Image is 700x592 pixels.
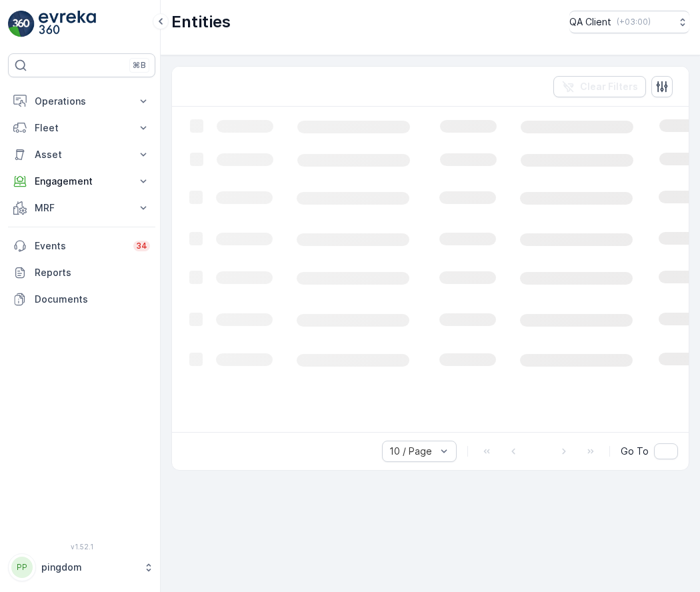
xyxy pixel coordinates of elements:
button: Fleet [8,115,155,141]
button: Engagement [8,168,155,195]
button: Operations [8,88,155,115]
p: 34 [136,241,147,251]
button: Clear Filters [553,76,646,97]
button: MRF [8,195,155,221]
p: Events [35,239,125,253]
a: Events34 [8,233,155,259]
a: Documents [8,286,155,313]
p: MRF [35,201,129,215]
p: Clear Filters [580,80,638,93]
p: Documents [35,293,150,306]
p: Fleet [35,121,129,135]
p: Engagement [35,175,129,188]
div: PP [11,557,33,578]
p: pingdom [41,561,137,574]
p: Operations [35,95,129,108]
img: logo [8,11,35,37]
p: Asset [35,148,129,161]
button: Asset [8,141,155,168]
button: QA Client(+03:00) [569,11,689,33]
p: ( +03:00 ) [617,17,651,27]
p: ⌘B [133,60,146,71]
p: Reports [35,266,150,279]
p: QA Client [569,15,611,29]
a: Reports [8,259,155,286]
button: PPpingdom [8,553,155,581]
p: Entities [171,11,231,33]
img: logo_light-DOdMpM7g.png [39,11,96,37]
span: Go To [621,445,649,458]
span: v 1.52.1 [8,543,155,551]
